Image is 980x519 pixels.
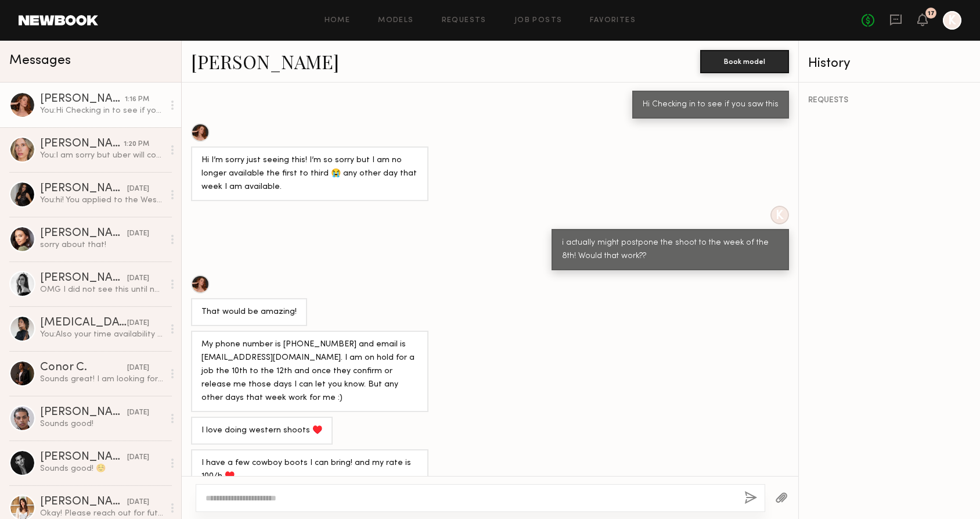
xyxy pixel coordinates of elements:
[127,363,149,374] div: [DATE]
[40,195,164,206] div: You: hi! You applied to the Western Jewelry Lifestyle campaign! I just wanted to make sure you sa...
[40,362,127,374] div: Conor C.
[442,17,487,24] a: Requests
[40,496,127,508] div: [PERSON_NAME]
[378,17,413,24] a: Models
[127,318,149,329] div: [DATE]
[943,11,961,30] a: K
[700,56,789,66] a: Book model
[40,94,125,105] div: [PERSON_NAME]
[40,228,127,239] div: [PERSON_NAME]
[40,239,164,250] div: sorry about that!
[514,17,563,24] a: Job Posts
[40,329,164,340] div: You: Also your time availability so I can book time slot for location!
[40,418,164,429] div: Sounds good!
[127,228,149,239] div: [DATE]
[40,138,124,150] div: [PERSON_NAME]
[191,49,339,74] a: [PERSON_NAME]
[127,497,149,508] div: [DATE]
[40,374,164,385] div: Sounds great! I am looking forward to it
[201,306,297,319] div: That would be amazing!
[40,284,164,295] div: OMG I did not see this until now…. I for some reason never get notifications for messages on this...
[40,407,127,418] div: [PERSON_NAME]
[325,17,351,24] a: Home
[127,273,149,284] div: [DATE]
[562,237,779,263] div: i actually might postpone the shoot to the week of the 8th! Would that work??
[40,508,164,519] div: Okay! Please reach out for future Projects too. Thanks!
[201,338,418,405] div: My phone number is [PHONE_NUMBER] and email is [EMAIL_ADDRESS][DOMAIN_NAME]. I am on hold for a j...
[127,184,149,195] div: [DATE]
[127,452,149,463] div: [DATE]
[40,105,164,116] div: You: Hi Checking in to see if you saw this
[40,463,164,474] div: Sounds good! ☺️
[127,407,149,418] div: [DATE]
[201,154,418,194] div: Hi I’m sorry just seeing this! I’m so sorry but I am no longer available the first to third 😭 any...
[124,139,149,150] div: 1:20 PM
[40,317,127,329] div: [MEDICAL_DATA][PERSON_NAME]
[40,150,164,161] div: You: I am sorry but uber will cost 150 for one way; is there any way you can borrow transportatio...
[9,54,71,67] span: Messages
[700,50,789,73] button: Book model
[201,424,322,438] div: I love doing western shoots ♥️
[40,452,127,463] div: [PERSON_NAME]
[808,96,971,105] div: REQUESTS
[928,10,935,17] div: 17
[643,98,779,112] div: Hi Checking in to see if you saw this
[590,17,636,24] a: Favorites
[808,57,971,70] div: History
[201,457,418,484] div: I have a few cowboy boots I can bring! and my rate is 100/h ♥️
[40,273,127,284] div: [PERSON_NAME]
[40,183,127,195] div: [PERSON_NAME]
[125,94,149,105] div: 1:16 PM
